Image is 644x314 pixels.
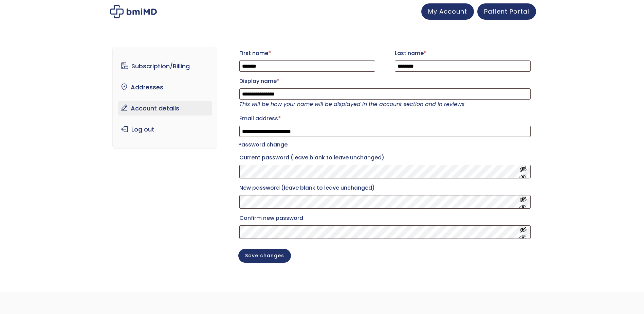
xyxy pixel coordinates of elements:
[112,47,217,149] nav: Account pages
[519,196,527,208] button: Show password
[238,140,288,150] legend: Password change
[118,122,212,137] a: Log out
[118,59,212,73] a: Subscription/Billing
[118,101,212,116] a: Account details
[110,5,157,18] img: My account
[519,165,527,178] button: Show password
[395,48,531,59] label: Last name
[239,48,375,59] label: First name
[239,100,464,108] em: This will be how your name will be displayed in the account section and in reviews
[239,113,531,124] label: Email address
[239,76,531,87] label: Display name
[239,152,531,163] label: Current password (leave blank to leave unchanged)
[477,3,536,20] a: Patient Portal
[421,3,474,20] a: My Account
[239,213,531,224] label: Confirm new password
[239,182,531,193] label: New password (leave blank to leave unchanged)
[519,226,527,239] button: Show password
[118,80,212,94] a: Addresses
[428,7,467,16] span: My Account
[238,249,291,263] button: Save changes
[484,7,529,16] span: Patient Portal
